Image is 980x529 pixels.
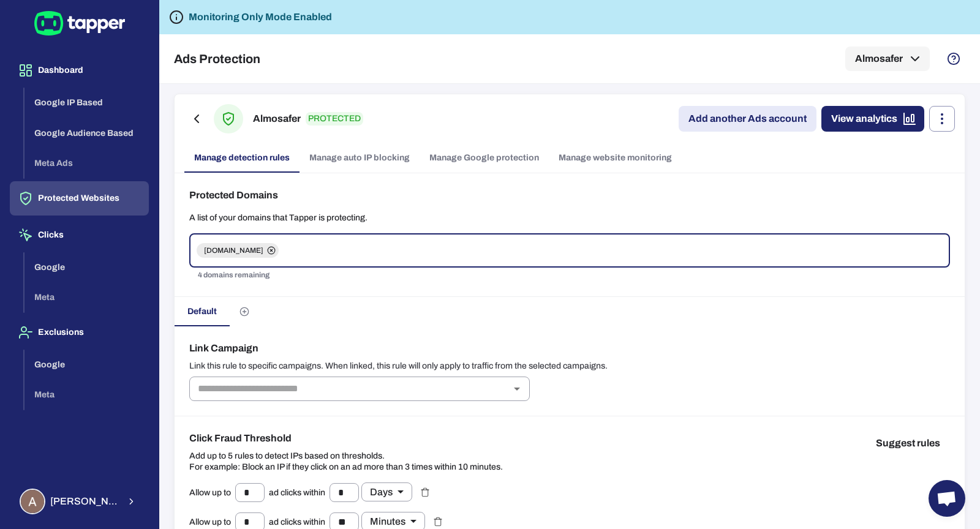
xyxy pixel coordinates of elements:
p: Add up to 5 rules to detect IPs based on thresholds. For example: Block an IP if they click on an... [189,451,503,473]
a: Manage detection rules [184,143,300,173]
p: 4 domains remaining [198,269,941,282]
h6: Click Fraud Threshold [189,431,503,446]
a: Manage Google protection [420,143,549,173]
button: Exclusions [10,315,149,350]
div: Open chat [929,480,965,517]
button: Dashboard [10,53,149,88]
h6: Link Campaign [189,341,950,356]
h6: Protected Domains [189,188,950,203]
button: Clicks [10,218,149,252]
p: PROTECTED [306,112,363,126]
span: Default [187,306,217,317]
a: Exclusions [10,326,149,337]
a: Protected Websites [10,192,149,203]
h6: Almosafer [253,111,301,126]
button: Google [24,252,149,283]
a: Add another Ads account [679,106,816,132]
div: [DOMAIN_NAME] [197,243,279,258]
h5: Ads Protection [174,51,260,66]
a: Manage auto IP blocking [300,143,420,173]
a: View analytics [821,106,924,132]
span: [PERSON_NAME] Sobih [50,495,119,508]
p: Link this rule to specific campaigns. When linked, this rule will only apply to traffic from the ... [189,361,950,372]
a: Manage website monitoring [549,143,682,173]
button: Google [24,350,149,380]
a: Google [24,261,149,271]
button: Google Audience Based [24,118,149,149]
button: Google IP Based [24,88,149,118]
a: Clicks [10,229,149,239]
button: Protected Websites [10,181,149,216]
button: Suggest rules [866,431,950,456]
svg: Tapper is not blocking any fraudulent activity for this domain [169,10,184,24]
img: Ahmed Sobih [21,490,44,513]
button: Almosafer [845,47,930,71]
a: Google [24,358,149,369]
button: Create custom rules [230,297,259,326]
div: Days [361,482,412,501]
p: A list of your domains that Tapper is protecting. [189,212,950,223]
div: Allow up to ad clicks within [189,482,412,502]
a: Google Audience Based [24,127,149,137]
a: Dashboard [10,64,149,75]
button: Ahmed Sobih[PERSON_NAME] Sobih [10,484,149,519]
span: [DOMAIN_NAME] [197,246,271,255]
h6: Monitoring Only Mode Enabled [189,10,332,24]
button: Open [508,380,526,397]
a: Google IP Based [24,97,149,107]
